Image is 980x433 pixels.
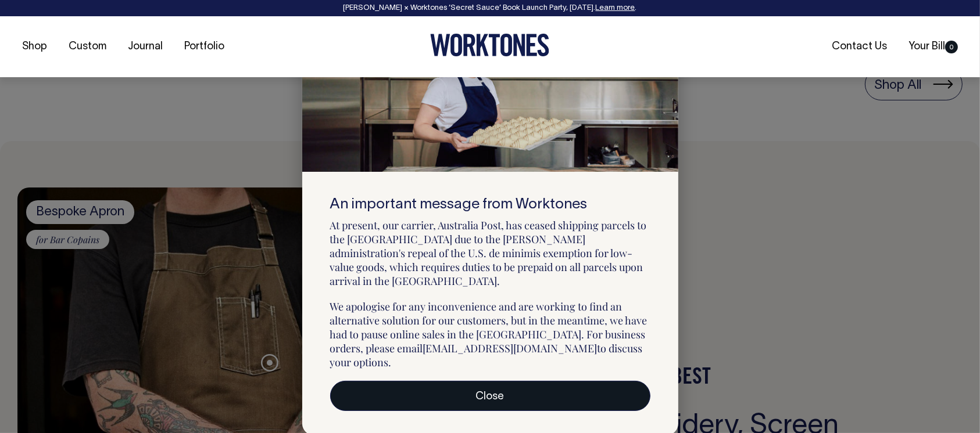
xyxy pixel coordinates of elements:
h6: An important message from Worktones [330,197,650,213]
a: Custom [64,37,111,56]
a: Journal [123,37,167,56]
a: Shop [17,37,52,56]
a: Contact Us [827,37,892,56]
p: At present, our carrier, Australia Post, has ceased shipping parcels to the [GEOGRAPHIC_DATA] due... [330,218,650,288]
a: [EMAIL_ADDRESS][DOMAIN_NAME] [423,341,598,355]
a: Portfolio [180,37,229,56]
div: [PERSON_NAME] × Worktones ‘Secret Sauce’ Book Launch Party, [DATE]. . [12,4,968,12]
a: Close [330,381,650,411]
span: 0 [945,41,958,53]
p: We apologise for any inconvenience and are working to find an alternative solution for our custom... [330,300,650,369]
a: Learn more [596,5,635,12]
a: Your Bill0 [904,37,963,56]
